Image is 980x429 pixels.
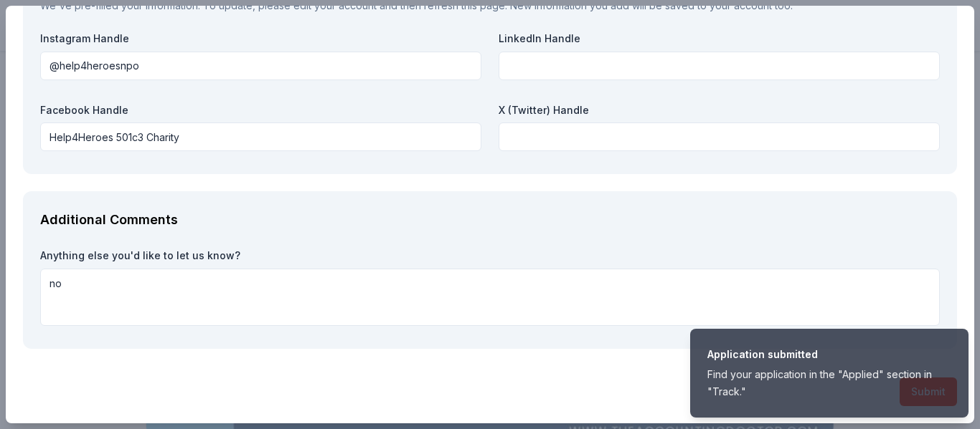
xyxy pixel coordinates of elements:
textarea: no [40,269,940,326]
label: X (Twitter) Handle [499,103,940,117]
label: Instagram Handle [40,32,481,46]
label: LinkedIn Handle [499,32,940,46]
label: Facebook Handle [40,103,481,117]
label: Anything else you'd like to let us know? [40,249,940,263]
div: Additional Comments [40,208,940,231]
div: Application submitted [707,346,951,363]
div: Find your application in the "Applied" section in "Track." [707,366,951,400]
